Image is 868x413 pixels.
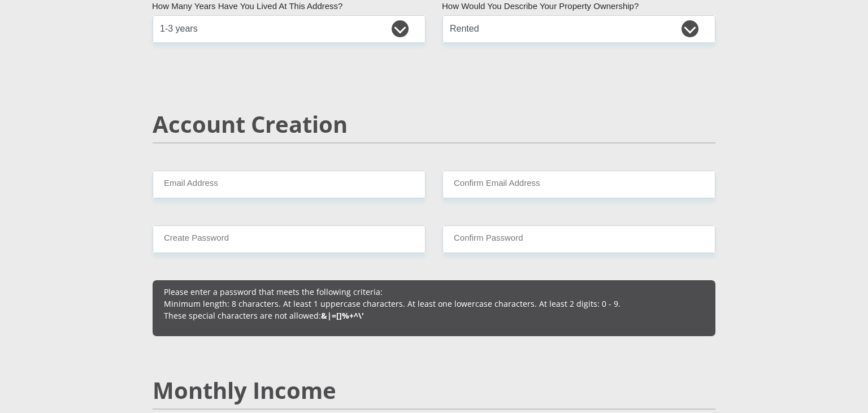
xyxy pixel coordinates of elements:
input: Email Address [153,171,426,198]
input: Create Password [153,225,426,253]
input: Confirm Email Address [442,171,715,198]
h2: Monthly Income [153,377,715,404]
b: &|=[]%+^\' [321,310,364,321]
p: Please enter a password that meets the following criteria: Minimum length: 8 characters. At least... [164,286,704,321]
select: Please select a value [153,15,426,43]
select: Please select a value [442,15,715,43]
h2: Account Creation [153,111,715,138]
input: Confirm Password [442,225,715,253]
